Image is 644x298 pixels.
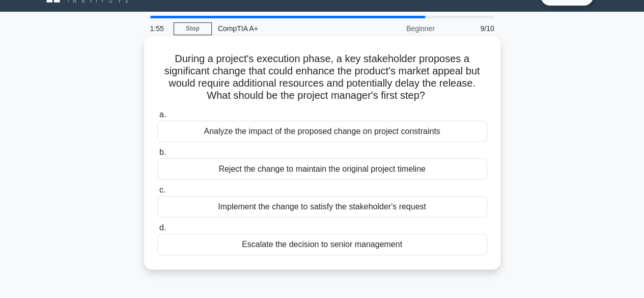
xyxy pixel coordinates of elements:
[352,18,441,39] div: Beginner
[212,18,352,39] div: CompTIA A+
[157,158,487,180] div: Reject the change to maintain the original project timeline
[159,110,166,119] span: a.
[174,22,212,35] a: Stop
[157,196,487,218] div: Implement the change to satisfy the stakeholder's request
[159,148,166,156] span: b.
[144,18,174,39] div: 1:55
[157,121,487,142] div: Analyze the impact of the proposed change on project constraints
[159,223,166,232] span: d.
[156,52,488,102] h5: During a project's execution phase, a key stakeholder proposes a significant change that could en...
[441,18,500,39] div: 9/10
[159,185,165,194] span: c.
[157,234,487,255] div: Escalate the decision to senior management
